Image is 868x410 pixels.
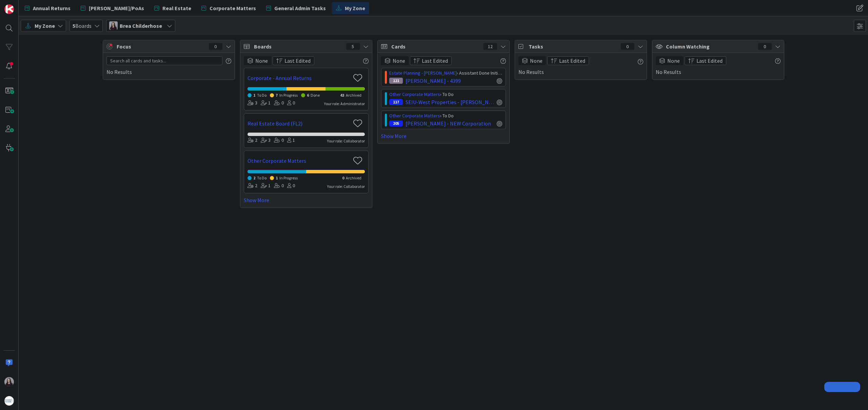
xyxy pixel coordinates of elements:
a: Corporate - Annual Returns [248,74,350,82]
div: 121 [389,78,403,84]
span: None [255,57,268,65]
div: No Results [106,56,231,76]
div: 0 [287,99,295,107]
span: My Zone [35,22,55,30]
span: Done [311,93,320,98]
button: Last Edited [547,56,589,65]
span: [PERSON_NAME] - NEW Corporation [406,119,491,128]
div: 0 [274,99,284,107]
div: 0 [274,182,284,190]
a: Other Corporate Matters [248,157,350,165]
a: Show More [381,132,506,140]
img: BC [4,377,14,387]
div: 3 [248,99,257,107]
span: Last Edited [559,57,585,65]
div: No Results [656,56,781,76]
span: Corporate Matters [210,4,256,12]
a: Annual Returns [21,2,75,14]
span: General Admin Tasks [274,4,326,12]
img: Visit kanbanzone.com [4,4,14,14]
span: 1 [276,175,278,180]
span: In Progress [279,93,298,98]
span: Annual Returns [33,4,71,12]
span: In Progress [279,175,298,180]
div: 0 [209,43,222,50]
span: None [530,57,542,65]
img: avatar [4,396,14,406]
button: Last Edited [410,56,452,65]
span: [PERSON_NAME]/PoAs [89,4,144,12]
span: To Do [257,175,267,180]
a: Estate Planning - [PERSON_NAME] [389,70,457,76]
span: Focus [117,42,203,51]
a: Other Corporate Matters [389,113,440,119]
div: No Results [518,56,643,76]
img: BC [109,21,118,30]
div: 1 [287,137,295,144]
span: Boards [254,42,343,51]
span: Column Watching [666,42,755,51]
a: Real Estate Board (FL2) [248,119,350,128]
a: Corporate Matters [197,2,260,14]
a: General Admin Tasks [262,2,330,14]
div: 117 [389,99,403,105]
span: None [393,57,405,65]
div: › To Do [389,91,502,98]
div: › To Do [389,112,502,119]
span: SEIU-West Properties - [PERSON_NAME] [406,98,494,106]
span: Cards [391,42,480,51]
div: 0 [621,43,634,50]
a: My Zone [332,2,369,14]
div: 5 [346,43,360,50]
button: Last Edited [273,56,314,65]
span: 0 [342,175,344,180]
span: Real Estate [162,4,191,12]
div: 205 [389,120,403,126]
span: Last Edited [284,57,311,65]
button: Last Edited [685,56,726,65]
span: Last Edited [696,57,723,65]
div: 2 [248,182,257,190]
div: 12 [484,43,497,50]
span: To Do [257,93,267,98]
a: Real Estate [150,2,195,14]
div: 2 [248,137,257,144]
input: Search all cards and tasks... [106,56,222,65]
div: 3 [261,137,271,144]
div: 0 [287,182,295,190]
a: Show More [244,196,369,204]
span: Tasks [529,42,617,51]
span: Last Edited [422,57,448,65]
span: Boards [73,22,92,30]
span: 6 [307,93,309,98]
div: Your role: Administrator [324,101,365,107]
span: 1 [253,93,255,98]
div: 0 [274,137,284,144]
span: [PERSON_NAME] - 4399 [406,77,461,85]
span: Archived [346,175,361,180]
div: 1 [261,182,271,190]
b: 5 [73,22,75,29]
span: None [667,57,680,65]
a: Other Corporate Matters [389,91,440,97]
div: Your role: Collaborator [327,138,365,144]
a: [PERSON_NAME]/PoAs [77,2,148,14]
span: My Zone [345,4,365,12]
div: › Assistant Done Initial Prep + Waiting for Lawyer to Review [389,70,502,77]
div: 1 [261,99,271,107]
span: Brea Childerhose [120,22,162,30]
div: 0 [758,43,772,50]
div: Your role: Collaborator [327,183,365,190]
span: Archived [346,93,361,98]
span: 2 [253,175,255,180]
span: 43 [340,93,344,98]
span: 7 [276,93,278,98]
